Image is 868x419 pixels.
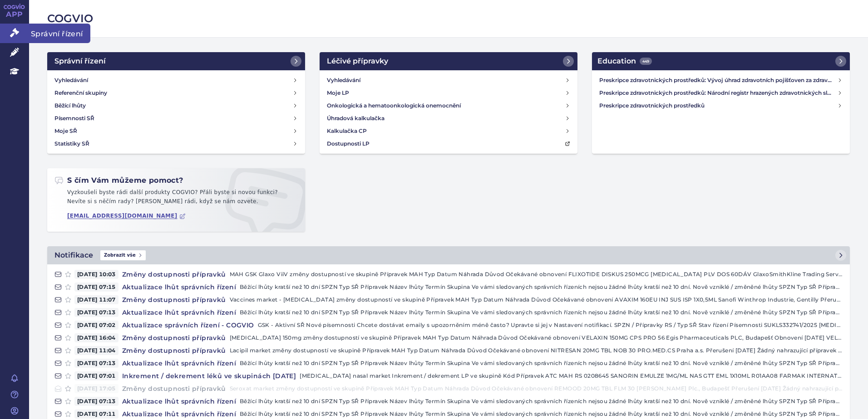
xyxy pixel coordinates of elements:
[599,88,837,97] h4: Preskripce zdravotnických prostředků: Národní registr hrazených zdravotnických služeb (NRHZS)
[54,114,94,123] h4: Písemnosti SŘ
[54,101,86,110] h4: Běžící lhůty
[118,333,230,342] h4: Změny dostupnosti přípravků
[118,295,230,304] h4: Změny dostupnosti přípravků
[240,308,843,317] p: Běžící lhůty kratší než 10 dní SPZN Typ SŘ Přípravek Název lhůty Termín Skupina Ve vámi sledovaný...
[54,188,298,209] p: Vyzkoušeli byste rádi další produkty COGVIO? Přáli byste si novou funkci? Nevíte si s něčím rady?...
[327,56,388,67] h2: Léčivé přípravky
[74,346,118,355] span: [DATE] 11:04
[54,76,88,85] h4: Vyhledávání
[323,87,574,99] a: Moje LP
[230,346,843,355] p: Lacipil market změny dostupností ve skupině Přípravek MAH Typ Datum Náhrada Důvod Očekávané obnov...
[51,137,301,150] a: Statistiky SŘ
[300,371,843,380] p: [MEDICAL_DATA] nasal market Inkrement / dekrement LP ve skupině Kód Přípravek ATC MAH RS 0208645 ...
[640,58,652,65] span: 449
[320,52,577,70] a: Léčivé přípravky
[230,384,843,393] p: Seroxat market změny dostupností ve skupině Přípravek MAH Typ Datum Náhrada Důvod Očekávané obnov...
[74,409,118,419] span: [DATE] 07:11
[240,409,843,419] p: Běžící lhůty kratší než 10 dní SPZN Typ SŘ Přípravek Název lhůty Termín Skupina Ve vámi sledovaný...
[118,397,240,406] h4: Aktualizace lhůt správních řízení
[592,52,850,70] a: Education449
[100,250,146,260] span: Zobrazit vše
[599,76,837,85] h4: Preskripce zdravotnických prostředků: Vývoj úhrad zdravotních pojišťoven za zdravotnické prostředky
[118,409,240,419] h4: Aktualizace lhůt správních řízení
[230,333,843,342] p: [MEDICAL_DATA] 150mg změny dostupností ve skupině Přípravek MAH Typ Datum Náhrada Důvod Očekávané...
[74,371,118,380] span: [DATE] 07:01
[74,270,118,279] span: [DATE] 10:03
[596,74,846,87] a: Preskripce zdravotnických prostředků: Vývoj úhrad zdravotních pojišťoven za zdravotnické prostředky
[323,112,574,125] a: Úhradová kalkulačka
[327,127,367,136] h4: Kalkulačka CP
[323,74,574,87] a: Vyhledávání
[74,397,118,406] span: [DATE] 07:13
[74,283,118,292] span: [DATE] 07:15
[118,371,300,380] h4: Inkrement / dekrement léků ve skupinách [DATE]
[118,321,258,330] h4: Aktualizace správních řízení - COGVIO
[323,137,574,150] a: Dostupnosti LP
[240,359,843,368] p: Běžící lhůty kratší než 10 dní SPZN Typ SŘ Přípravek Název lhůty Termín Skupina Ve vámi sledovaný...
[597,56,652,67] h2: Education
[74,359,118,368] span: [DATE] 07:13
[54,175,183,185] h2: S čím Vám můžeme pomoct?
[74,384,118,393] span: [DATE] 17:05
[47,52,305,70] a: Správní řízení
[47,11,850,26] h2: COGVIO
[118,384,230,393] h4: Změny dostupnosti přípravků
[51,125,301,137] a: Moje SŘ
[74,333,118,342] span: [DATE] 16:04
[29,24,90,43] span: Správní řízení
[54,56,106,67] h2: Správní řízení
[51,87,301,99] a: Referenční skupiny
[240,283,843,292] p: Běžící lhůty kratší než 10 dní SPZN Typ SŘ Přípravek Název lhůty Termín Skupina Ve vámi sledovaný...
[74,321,118,330] span: [DATE] 07:02
[54,139,89,148] h4: Statistiky SŘ
[230,295,843,304] p: Vaccines market - [MEDICAL_DATA] změny dostupností ve skupině Přípravek MAH Typ Datum Náhrada Dův...
[327,88,349,97] h4: Moje LP
[67,213,186,219] a: [EMAIL_ADDRESS][DOMAIN_NAME]
[118,346,230,355] h4: Změny dostupnosti přípravků
[323,99,574,112] a: Onkologická a hematoonkologická onemocnění
[51,74,301,87] a: Vyhledávání
[118,283,240,292] h4: Aktualizace lhůt správních řízení
[230,270,843,279] p: MAH GSK Glaxo ViiV změny dostupností ve skupině Přípravek MAH Typ Datum Náhrada Důvod Očekávané o...
[327,101,461,110] h4: Onkologická a hematoonkologická onemocnění
[47,246,850,264] a: NotifikaceZobrazit vše
[596,87,846,99] a: Preskripce zdravotnických prostředků: Národní registr hrazených zdravotnických služeb (NRHZS)
[74,295,118,304] span: [DATE] 11:07
[327,114,385,123] h4: Úhradová kalkulačka
[54,250,93,261] h2: Notifikace
[599,101,837,110] h4: Preskripce zdravotnických prostředků
[327,139,370,148] h4: Dostupnosti LP
[51,99,301,112] a: Běžící lhůty
[54,127,77,136] h4: Moje SŘ
[74,308,118,317] span: [DATE] 07:13
[327,76,360,85] h4: Vyhledávání
[118,359,240,368] h4: Aktualizace lhůt správních řízení
[240,397,843,406] p: Běžící lhůty kratší než 10 dní SPZN Typ SŘ Přípravek Název lhůty Termín Skupina Ve vámi sledovaný...
[596,99,846,112] a: Preskripce zdravotnických prostředků
[51,112,301,125] a: Písemnosti SŘ
[323,125,574,137] a: Kalkulačka CP
[118,270,230,279] h4: Změny dostupnosti přípravků
[54,88,107,97] h4: Referenční skupiny
[118,308,240,317] h4: Aktualizace lhůt správních řízení
[258,321,843,330] p: GSK - Aktivní SŘ Nové písemnosti Chcete dostávat emaily s upozorněním méně často? Upravte si jej ...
